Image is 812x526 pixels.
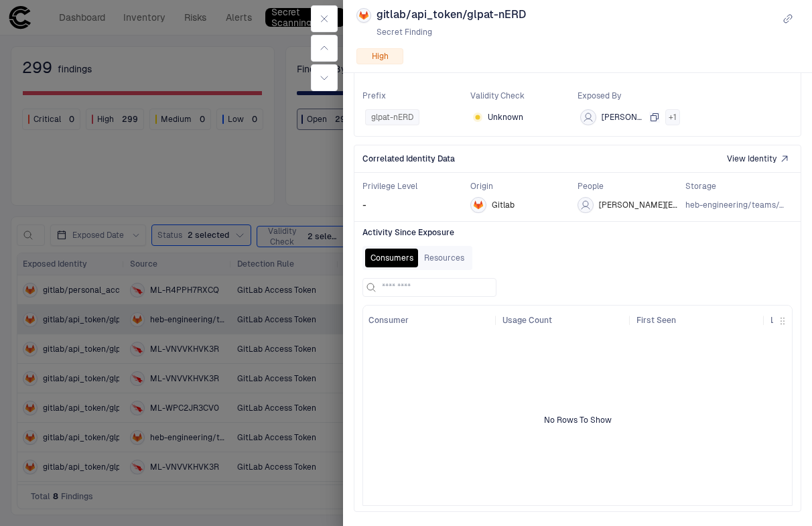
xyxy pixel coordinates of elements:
button: Consumers [365,249,419,267]
button: View Identity [724,151,793,167]
span: Privilege Level [362,181,470,192]
div: Gitlab [358,10,369,21]
span: [PERSON_NAME][EMAIL_ADDRESS][PERSON_NAME][DOMAIN_NAME] [602,112,644,123]
button: [PERSON_NAME][EMAIL_ADDRESS][PERSON_NAME][DOMAIN_NAME] [578,107,663,128]
span: Correlated Identity Data [362,153,455,164]
span: Gitlab [492,200,515,210]
button: glpat-nERD [362,107,438,128]
span: View Identity [727,153,776,164]
button: Resources [419,249,470,267]
span: Storage [685,181,793,192]
span: + 1 [669,112,677,123]
span: heb-engineering/teams/systems/manufacturing/apps/fogs-loadmanager-ui-test/68277087059f210c7cbe4e1... [685,200,788,210]
span: Origin [470,181,578,192]
span: Usage Count [502,315,552,326]
span: Prefix [362,90,470,101]
span: Activity Since Exposure [362,227,793,238]
span: High [372,51,389,62]
span: Exposed By [578,90,685,101]
span: First Seen [636,315,676,326]
div: - [362,197,465,213]
span: habecker.austin@heb.com [599,200,680,210]
button: Unknown [470,107,542,128]
span: Secret Finding [377,27,526,38]
span: Validity Check [470,90,578,101]
div: Gitlab [473,200,484,210]
span: Consumer [368,315,409,326]
span: glpat-nERD [371,112,413,123]
span: gitlab/api_token/glpat-nERD [377,8,526,21]
span: People [578,181,685,192]
span: Unknown [488,112,523,123]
